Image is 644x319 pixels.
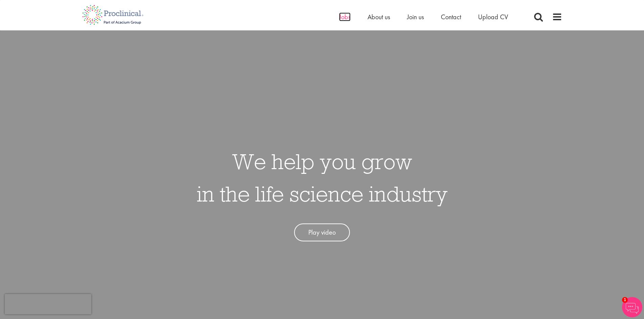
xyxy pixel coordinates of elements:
[407,12,424,21] a: Join us
[294,223,350,241] a: Play video
[622,297,642,317] img: Chatbot
[478,12,508,21] a: Upload CV
[441,12,461,21] a: Contact
[197,145,448,210] h1: We help you grow in the life science industry
[367,12,390,21] a: About us
[622,297,628,303] span: 1
[339,12,351,21] a: Jobs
